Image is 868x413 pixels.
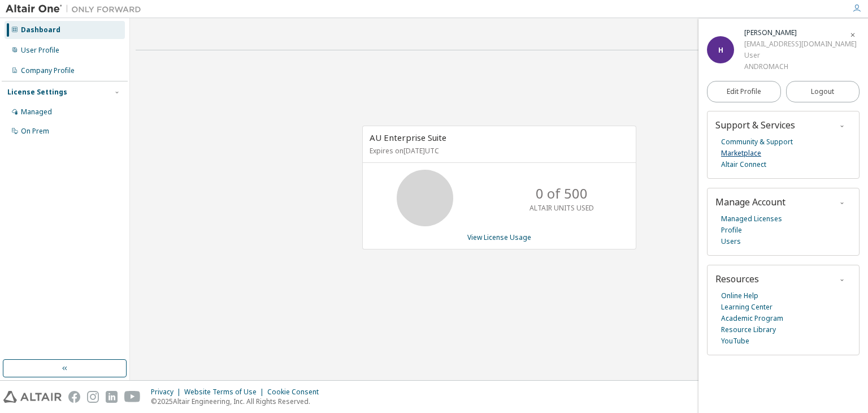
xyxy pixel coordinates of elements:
a: Users [721,236,741,247]
a: Academic Program [721,313,783,324]
a: Learning Center [721,302,772,313]
p: 0 of 500 [536,184,588,203]
p: ALTAIR UNITS USED [530,203,594,213]
span: Resources [715,273,759,285]
img: Altair One [6,3,147,15]
span: H [718,45,723,55]
a: Profile [721,225,742,236]
a: Marketplace [721,148,761,159]
a: Edit Profile [707,81,781,102]
img: instagram.svg [87,391,99,403]
a: Online Help [721,290,758,302]
p: Expires on [DATE] UTC [370,146,626,156]
span: AU Enterprise Suite [370,132,446,143]
div: ANDROMACH [744,61,857,72]
span: Edit Profile [727,87,761,96]
div: Hugo Verjus [744,27,857,38]
p: © 2025 Altair Engineering, Inc. All Rights Reserved. [151,397,325,406]
a: YouTube [721,335,749,347]
img: linkedin.svg [106,391,118,403]
span: Support & Services [715,119,795,131]
div: On Prem [21,127,49,136]
div: Privacy [151,388,184,397]
button: Logout [786,81,860,102]
div: [EMAIL_ADDRESS][DOMAIN_NAME] [744,38,857,50]
span: Logout [811,86,834,97]
div: Managed [21,107,52,117]
img: youtube.svg [124,391,141,403]
span: Manage Account [715,196,785,208]
div: Dashboard [21,25,60,35]
div: Cookie Consent [267,388,325,397]
a: Managed Licenses [721,213,782,225]
div: User Profile [21,46,59,55]
a: Community & Support [721,136,793,148]
div: User [744,50,857,61]
a: View License Usage [467,233,531,242]
img: facebook.svg [68,391,80,403]
div: Company Profile [21,66,75,75]
div: Website Terms of Use [184,388,267,397]
a: Resource Library [721,324,776,335]
div: License Settings [7,88,67,97]
a: Altair Connect [721,159,766,170]
img: altair_logo.svg [3,391,62,403]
